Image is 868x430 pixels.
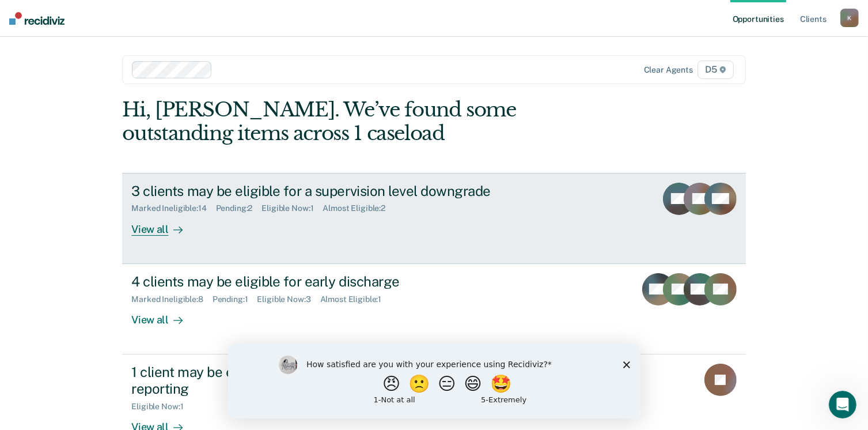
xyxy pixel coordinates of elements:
a: 3 clients may be eligible for a supervision level downgradeMarked Ineligible:14Pending:2Eligible ... [122,173,745,264]
button: K [840,9,859,27]
div: Almost Eligible : 2 [323,203,395,213]
img: Recidiviz [9,12,65,25]
div: Eligible Now : 3 [257,295,320,304]
div: Eligible Now : 1 [131,402,192,412]
div: 3 clients may be eligible for a supervision level downgrade [131,183,536,199]
div: Clear agents [644,65,693,75]
div: Marked Ineligible : 8 [131,295,212,304]
div: Marked Ineligible : 14 [131,203,215,213]
iframe: Intercom live chat [829,391,856,418]
div: Eligible Now : 1 [261,203,323,213]
div: Pending : 2 [216,203,262,213]
div: 1 client may be eligible for downgrade to a minimum telephone reporting [131,364,536,397]
div: Pending : 1 [213,295,257,304]
div: Almost Eligible : 1 [320,295,391,304]
div: Hi, [PERSON_NAME]. We’ve found some outstanding items across 1 caseload [122,98,621,145]
div: 4 clients may be eligible for early discharge [131,273,536,290]
span: D5 [698,61,734,79]
iframe: Survey by Kim from Recidiviz [228,344,640,418]
div: View all [131,304,196,326]
div: View all [131,213,196,236]
a: 4 clients may be eligible for early dischargeMarked Ineligible:8Pending:1Eligible Now:3Almost Eli... [122,264,745,354]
